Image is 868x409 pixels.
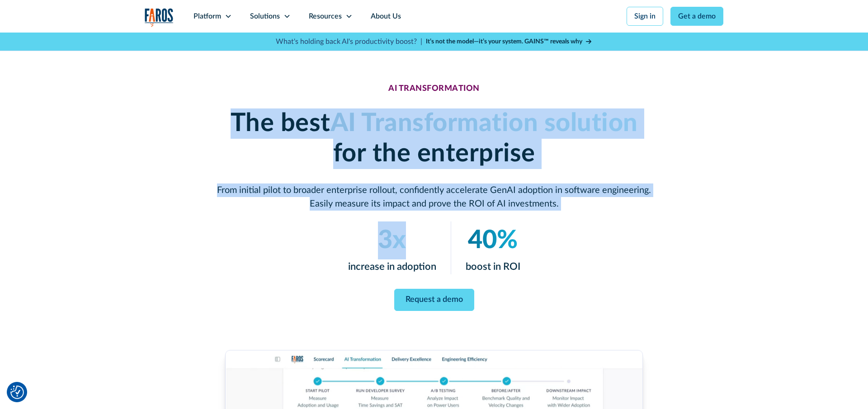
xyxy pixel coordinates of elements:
em: AI Transformation solution [330,111,638,136]
div: AI TRANSFORMATION [388,84,480,94]
a: home [145,8,174,27]
strong: for the enterprise [333,141,535,166]
strong: The best [231,111,330,136]
p: boost in ROI [466,259,520,274]
div: Platform [193,11,221,22]
img: Logo of the analytics and reporting company Faros. [145,8,174,27]
strong: It’s not the model—it’s your system. GAINS™ reveals why [426,38,582,45]
p: From initial pilot to broader enterprise rollout, confidently accelerate GenAI adoption in softwa... [217,183,651,211]
div: Solutions [250,11,280,22]
a: Request a demo [394,289,474,311]
button: Cookie Settings [10,385,24,399]
p: What's holding back AI's productivity boost? | [276,36,422,47]
em: 3x [378,228,406,253]
img: Revisit consent button [10,385,24,399]
a: It’s not the model—it’s your system. GAINS™ reveals why [426,37,592,47]
a: Sign in [627,7,663,26]
div: Resources [309,11,342,22]
p: increase in adoption [348,259,436,274]
a: Get a demo [670,7,723,26]
em: 40% [468,228,518,253]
